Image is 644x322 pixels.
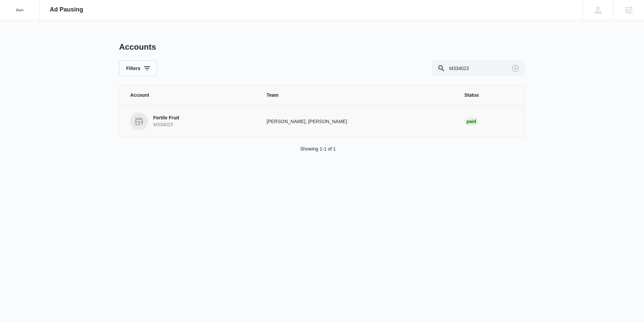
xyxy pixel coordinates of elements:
[119,60,157,76] button: Filters
[432,60,525,76] input: Search By Account Number
[300,145,336,153] p: Showing 1-1 of 1
[464,117,478,125] div: Paid
[267,118,448,125] p: [PERSON_NAME], [PERSON_NAME]
[267,92,448,99] span: Team
[14,4,26,16] img: Sigler Corporate
[50,6,83,13] span: Ad Pausing
[153,121,179,128] p: M334023
[464,92,514,99] span: Status
[130,92,250,99] span: Account
[119,42,156,52] h1: Accounts
[510,63,521,74] button: Clear
[153,115,179,121] p: Fertile Fruit
[130,113,250,130] a: Fertile FruitM334023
